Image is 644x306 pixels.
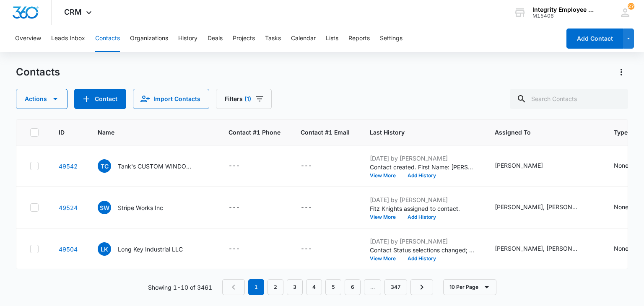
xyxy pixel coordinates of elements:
a: Page 4 [306,279,322,295]
span: LK [98,242,111,256]
div: --- [301,202,312,213]
div: --- [301,244,312,254]
button: Settings [380,25,402,52]
div: --- [229,244,240,254]
p: [DATE] by [PERSON_NAME] [370,154,475,163]
p: Tank's CUSTOM WINDOWS & DOORS INC [118,162,193,171]
div: [PERSON_NAME], [PERSON_NAME] [495,244,579,253]
input: Search Contacts [510,89,628,109]
span: Name [98,128,196,137]
span: Type [614,128,631,137]
p: Showing 1-10 of 3461 [148,283,212,292]
div: Type - None - Select to Edit Field [614,161,644,171]
button: 10 Per Page [443,279,496,295]
button: Lists [326,25,338,52]
a: Page 2 [267,279,283,295]
span: CRM [64,8,82,16]
div: Type - None - Select to Edit Field [614,244,644,254]
div: notifications count [628,3,634,10]
div: Contact #1 Email - - Select to Edit Field [301,161,327,171]
a: Page 5 [325,279,341,295]
span: ID [59,128,65,137]
button: View More [370,173,402,178]
p: Contact Status selections changed; None was removed and Dead was added. [370,246,475,254]
div: --- [301,161,312,171]
button: Add History [402,256,442,261]
div: None [614,161,628,170]
div: Name - Long Key Industrial LLC - Select to Edit Field [98,242,198,256]
button: Calendar [291,25,316,52]
div: --- [229,202,240,213]
a: Page 347 [384,279,407,295]
button: Actions [16,89,68,109]
span: Assigned To [495,128,582,137]
p: [DATE] by [PERSON_NAME] [370,195,475,204]
div: None [614,202,628,211]
h1: Contacts [16,66,60,78]
p: Long Key Industrial LLC [118,245,183,254]
button: View More [370,215,402,220]
a: Navigate to contact details page for Tank's CUSTOM WINDOWS & DOORS INC [59,163,78,170]
span: Last History [370,128,462,137]
div: Contact #1 Phone - - Select to Edit Field [229,244,255,254]
button: Filters [216,89,272,109]
button: Import Contacts [133,89,209,109]
div: Type - None - Select to Edit Field [614,202,644,213]
span: (1) [244,96,251,102]
button: Add History [402,215,442,220]
button: Reports [348,25,370,52]
button: Contacts [95,25,120,52]
span: Contact #1 Email [301,128,350,137]
span: TC [98,159,111,173]
button: Projects [233,25,255,52]
div: Assigned To - Alexis Lysek, Nicholas Harris - Select to Edit Field [495,244,594,254]
span: SW [98,201,111,214]
button: Deals [208,25,223,52]
div: None [614,244,628,253]
div: Assigned To - Alexis Lysek, Fitz Knights - Select to Edit Field [495,202,594,213]
div: account name [532,6,594,13]
button: History [178,25,197,52]
div: Contact #1 Phone - - Select to Edit Field [229,161,255,171]
div: Contact #1 Phone - - Select to Edit Field [229,202,255,213]
button: Add Contact [566,29,623,49]
div: Assigned To - Alexis Lysek - Select to Edit Field [495,161,558,171]
button: Organizations [130,25,168,52]
div: [PERSON_NAME] [495,161,543,170]
a: Navigate to contact details page for Stripe Works Inc [59,204,78,211]
div: [PERSON_NAME], [PERSON_NAME] Knights [495,202,579,211]
p: Stripe Works Inc [118,203,163,212]
a: Page 3 [287,279,303,295]
span: 27 [628,3,634,10]
button: Tasks [265,25,281,52]
button: Add History [402,173,442,178]
div: --- [229,161,240,171]
div: account id [532,13,594,19]
button: Leads Inbox [51,25,85,52]
p: Fitz Knights assigned to contact. [370,204,475,213]
button: Add Contact [74,89,126,109]
p: Contact created. First Name: [PERSON_NAME]'s Last Name: CUSTOM WINDOWS &amp;amp; DOORS INC Phone:... [370,163,475,171]
button: Overview [15,25,41,52]
em: 1 [248,279,264,295]
div: Contact #1 Email - - Select to Edit Field [301,202,327,213]
div: Contact #1 Email - - Select to Edit Field [301,244,327,254]
nav: Pagination [222,279,433,295]
div: Name - Stripe Works Inc - Select to Edit Field [98,201,178,214]
div: Name - Tank's CUSTOM WINDOWS & DOORS INC - Select to Edit Field [98,159,208,173]
button: Actions [615,65,628,79]
a: Next Page [410,279,433,295]
button: View More [370,256,402,261]
span: Contact #1 Phone [229,128,280,137]
a: Page 6 [345,279,361,295]
a: Navigate to contact details page for Long Key Industrial LLC [59,246,78,253]
p: [DATE] by [PERSON_NAME] [370,237,475,246]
